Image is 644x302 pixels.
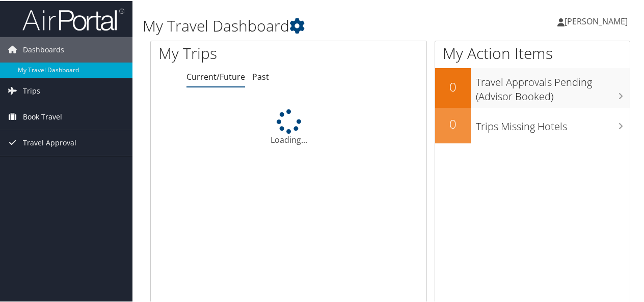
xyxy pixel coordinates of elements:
span: Book Travel [23,103,62,129]
span: Trips [23,77,40,103]
h3: Travel Approvals Pending (Advisor Booked) [476,69,630,103]
a: Current/Future [186,70,245,81]
h1: My Travel Dashboard [143,14,473,36]
h3: Trips Missing Hotels [476,113,630,133]
a: 0Trips Missing Hotels [435,107,630,142]
span: Travel Approval [23,129,76,155]
img: airportal-logo.png [22,7,124,31]
h2: 0 [435,77,471,95]
h1: My Action Items [435,42,630,63]
span: [PERSON_NAME] [565,15,628,26]
h1: My Trips [158,42,304,63]
h2: 0 [435,114,471,132]
span: Dashboards [23,36,64,62]
div: Loading... [151,108,426,145]
a: [PERSON_NAME] [557,5,638,36]
a: Past [252,70,269,81]
a: 0Travel Approvals Pending (Advisor Booked) [435,67,630,106]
